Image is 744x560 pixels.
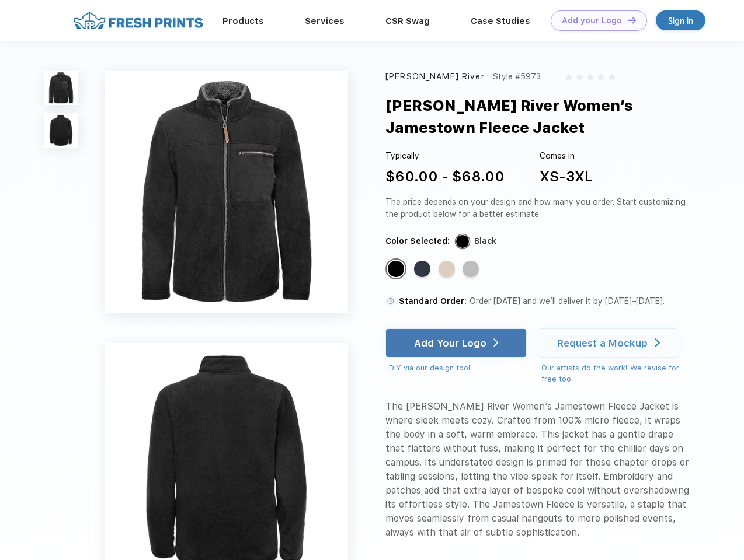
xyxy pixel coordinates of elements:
img: white arrow [493,338,499,347]
div: The [PERSON_NAME] River Women’s Jamestown Fleece Jacket is where sleek meets cozy. Crafted from 1... [385,400,690,540]
div: [PERSON_NAME] River Women’s Jamestown Fleece Jacket [385,94,720,139]
div: $60.00 - $68.00 [385,166,505,187]
div: The price depends on your design and how many you order. Start customizing the product below for ... [385,196,690,220]
div: Black [388,261,404,277]
img: gray_star.svg [597,73,604,80]
img: func=resize&h=100 [44,71,78,105]
div: Sign in [668,14,693,27]
div: Request a Mockup [557,337,648,349]
div: Sand [439,261,455,277]
img: white arrow [655,338,660,347]
div: Typically [385,150,505,162]
span: Standard Order: [399,296,467,306]
div: Our artists do the work! We revise for free too. [541,362,690,385]
div: Light-Grey [463,261,479,277]
span: Order [DATE] and we’ll deliver it by [DATE]–[DATE]. [470,296,665,306]
div: Navy [414,261,430,277]
div: [PERSON_NAME] River [385,71,485,83]
img: func=resize&h=640 [105,71,348,313]
img: fo%20logo%202.webp [69,10,207,31]
a: Products [222,16,264,26]
div: DIY via our design tool. [389,362,527,374]
div: Comes in [540,150,593,162]
div: Color Selected: [385,235,450,247]
div: Add Your Logo [414,337,486,349]
div: XS-3XL [540,166,593,187]
img: DT [628,17,636,23]
img: gray_star.svg [576,73,583,80]
img: func=resize&h=100 [44,113,78,148]
img: gray_star.svg [587,73,594,80]
img: gray_star.svg [608,73,615,80]
img: gray_star.svg [565,73,572,80]
div: Black [474,235,496,247]
div: Style #5973 [493,71,541,83]
a: Sign in [656,10,705,30]
div: Add your Logo [562,16,622,26]
img: standard order [385,296,396,306]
